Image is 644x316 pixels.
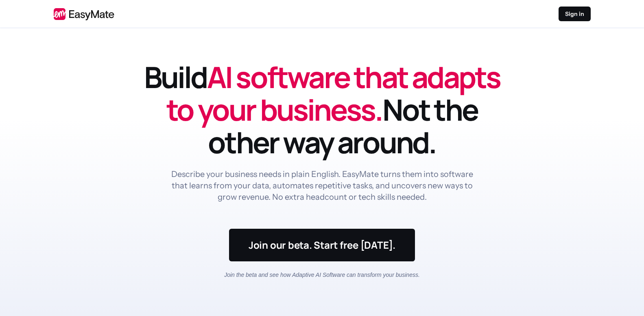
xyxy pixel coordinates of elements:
p: Sign in [565,10,584,18]
span: AI software that adapts to your business. [166,57,500,130]
em: Join the beta and see how Adaptive AI Software can transform your business. [224,272,420,278]
p: Describe your business needs in plain English. EasyMate turns them into software that learns from... [169,168,475,203]
h1: Build Not the other way around. [143,61,501,159]
a: Sign in [559,7,591,21]
img: EasyMate logo [54,8,114,20]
